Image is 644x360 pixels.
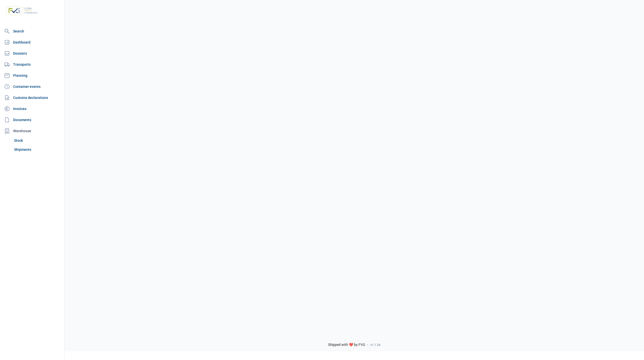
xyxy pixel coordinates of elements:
a: Customs declarations [2,93,62,103]
span: Shipped with ❤️ by FVG [328,343,365,347]
a: Search [2,26,62,36]
img: FVG - Global freight forwarding [4,4,40,18]
div: Warehouse [2,126,62,136]
a: Shipments [12,145,62,154]
a: Invoices [2,104,62,114]
a: Documents [2,115,62,125]
a: Transports [2,59,62,69]
a: Dashboard [2,37,62,47]
a: Dossiers [2,48,62,58]
span: - [367,343,368,347]
span: v1.1.34 [370,343,380,347]
a: Stock [12,136,62,145]
a: Container events [2,82,62,92]
a: Planning [2,70,62,81]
